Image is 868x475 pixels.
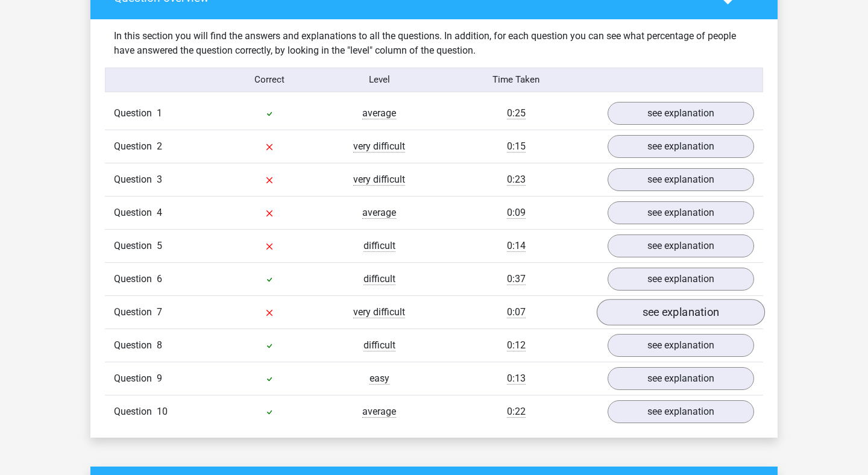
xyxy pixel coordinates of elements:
span: 0:09 [507,207,526,219]
span: average [362,406,396,418]
a: see explanation [608,400,754,423]
a: see explanation [608,102,754,125]
span: Question [114,371,157,386]
span: very difficult [353,140,405,153]
a: see explanation [608,201,754,224]
span: Question [114,239,157,253]
span: Question [114,338,157,353]
span: very difficult [353,174,405,186]
span: 0:23 [507,174,526,186]
span: 0:13 [507,373,526,385]
span: 7 [157,306,162,318]
span: 0:25 [507,107,526,119]
span: 0:22 [507,406,526,418]
a: see explanation [608,268,754,291]
a: see explanation [608,334,754,357]
span: 10 [157,406,168,417]
div: Correct [215,73,325,87]
span: 9 [157,373,162,384]
span: 0:37 [507,273,526,285]
span: difficult [363,339,395,351]
span: 5 [157,240,162,251]
span: Question [114,206,157,220]
div: Level [324,73,434,87]
span: Question [114,272,157,286]
span: 3 [157,174,162,185]
div: In this section you will find the answers and explanations to all the questions. In addition, for... [105,29,763,58]
span: 4 [157,207,162,218]
span: 0:07 [507,306,526,318]
span: Question [114,139,157,154]
span: 0:12 [507,339,526,351]
a: see explanation [608,168,754,191]
span: Question [114,172,157,187]
a: see explanation [608,135,754,158]
div: Time Taken [434,73,599,87]
span: difficult [363,273,395,285]
span: difficult [363,240,395,252]
span: Question [114,106,157,121]
span: very difficult [353,306,405,318]
span: 2 [157,140,162,152]
span: 0:15 [507,140,526,153]
a: see explanation [597,299,765,326]
span: 8 [157,339,162,351]
span: Question [114,404,157,419]
span: average [362,207,396,219]
span: average [362,107,396,119]
span: Question [114,305,157,319]
a: see explanation [608,234,754,257]
span: 0:14 [507,240,526,252]
span: easy [370,373,389,385]
span: 1 [157,107,162,119]
span: 6 [157,273,162,285]
a: see explanation [608,367,754,390]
